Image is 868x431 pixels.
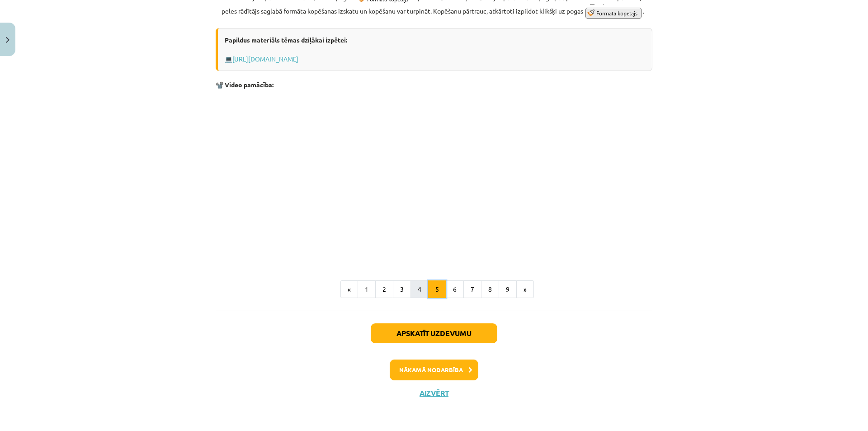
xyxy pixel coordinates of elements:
div: 💻 [216,28,652,71]
button: 7 [463,280,481,298]
a: [URL][DOMAIN_NAME] [232,55,298,63]
button: Nākamā nodarbība [390,360,478,380]
button: 4 [410,280,429,298]
button: Aizvērt [417,388,451,398]
button: 2 [375,280,393,298]
button: Apskatīt uzdevumu [371,323,497,343]
nav: Page navigation example [216,280,652,298]
button: 9 [499,280,517,298]
button: » [516,280,534,298]
strong: Papildus materiāls tēmas dziļākai izpētei: [225,36,347,44]
button: 8 [481,280,499,298]
button: 1 [358,280,376,298]
img: icon-close-lesson-0947bae3869378f0d4975bcd49f059093ad1ed9edebbc8119c70593378902aed.svg [6,37,9,43]
button: 3 [393,280,411,298]
strong: 📽️ Video pamācība: [216,81,274,89]
button: 5 [428,280,446,298]
button: « [340,280,358,298]
button: 6 [446,280,464,298]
